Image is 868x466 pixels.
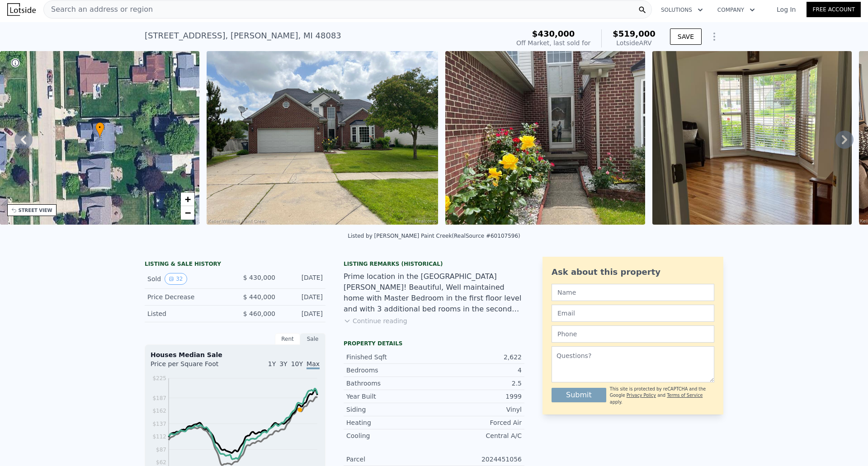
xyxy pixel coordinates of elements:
tspan: $187 [152,395,166,401]
div: Parcel [346,455,434,464]
input: Name [552,284,714,301]
div: Houses Median Sale [151,350,320,359]
div: Prime location in the [GEOGRAPHIC_DATA][PERSON_NAME]! Beautiful, Well maintained home with Master... [344,271,524,315]
div: Property details [344,340,524,347]
div: Listing Remarks (Historical) [344,260,524,268]
span: • [95,123,104,132]
span: 10Y [291,360,303,367]
div: This site is protected by reCAPTCHA and the Google and apply. [610,386,714,405]
div: Off Market, last sold for [516,38,590,47]
span: Max [307,360,320,369]
div: Bedrooms [346,366,434,375]
div: Forced Air [434,418,522,427]
span: 3Y [279,360,287,367]
a: Privacy Policy [627,393,656,398]
div: Ask about this property [552,266,714,278]
div: Sold [147,273,228,285]
div: [STREET_ADDRESS] , [PERSON_NAME] , MI 48083 [145,29,341,42]
div: 2.5 [434,379,522,388]
a: Log In [766,5,807,14]
div: LISTING & SALE HISTORY [145,260,325,269]
span: $ 460,000 [243,310,275,317]
div: Bathrooms [346,379,434,388]
div: Listed by [PERSON_NAME] Paint Creek (RealSource #60107596) [348,233,520,239]
img: Sale: 142961295 Parcel: 119495742 [652,51,852,225]
span: $519,000 [613,29,656,38]
div: Price per Square Foot [151,359,235,374]
span: $ 430,000 [243,274,275,281]
button: Solutions [654,2,710,18]
div: 2024451056 [434,455,522,464]
div: Heating [346,418,434,427]
button: Show Options [705,28,723,46]
img: Sale: 142961295 Parcel: 119495742 [207,51,438,225]
div: 1999 [434,392,522,401]
a: Terms of Service [667,393,703,398]
img: Lotside [7,3,36,16]
div: [DATE] [283,292,323,301]
tspan: $87 [156,447,166,453]
div: Rent [275,333,300,345]
span: $430,000 [532,29,575,38]
tspan: $225 [152,375,166,381]
tspan: $162 [152,408,166,414]
tspan: $112 [152,433,166,440]
button: View historical data [165,273,187,285]
tspan: $62 [156,459,166,466]
span: + [185,193,191,205]
div: 2,622 [434,353,522,362]
a: Zoom out [181,206,194,220]
div: Lotside ARV [613,38,656,47]
input: Phone [552,325,714,343]
span: − [185,207,191,218]
span: 1Y [268,360,276,367]
button: SAVE [670,28,702,45]
div: Vinyl [434,405,522,414]
button: Continue reading [344,316,407,325]
a: Zoom in [181,193,194,206]
input: Email [552,305,714,322]
div: [DATE] [283,309,323,318]
button: Submit [552,388,606,402]
div: Price Decrease [147,292,228,301]
div: STREET VIEW [19,207,52,214]
div: [DATE] [283,273,323,285]
span: Search an address or region [44,4,153,15]
div: Year Built [346,392,434,401]
div: Central A/C [434,431,522,440]
div: Finished Sqft [346,353,434,362]
a: Free Account [807,2,861,17]
div: Listed [147,309,228,318]
span: $ 440,000 [243,293,275,301]
div: • [95,122,104,138]
img: Sale: 142961295 Parcel: 119495742 [445,51,645,225]
div: Cooling [346,431,434,440]
div: Sale [300,333,325,345]
div: Siding [346,405,434,414]
div: 4 [434,366,522,375]
tspan: $137 [152,421,166,427]
button: Company [710,2,762,18]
